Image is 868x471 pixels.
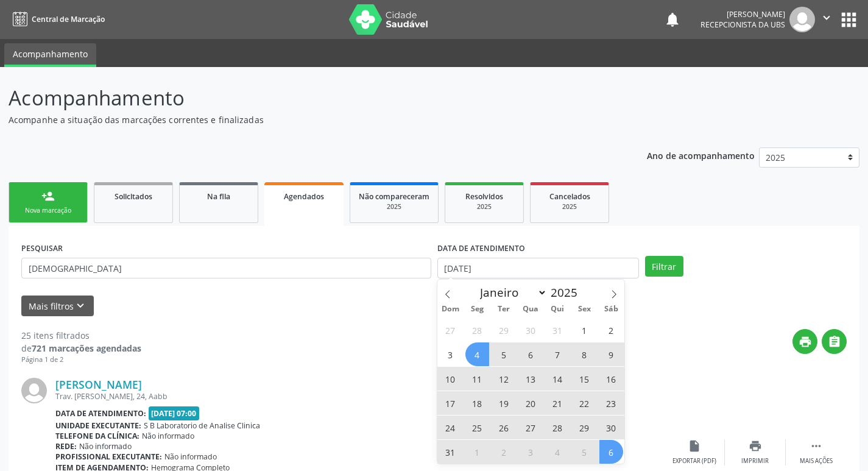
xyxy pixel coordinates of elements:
[549,191,590,202] span: Cancelados
[822,329,847,354] button: 
[519,318,543,342] span: Julho 30, 2025
[517,305,544,313] span: Qua
[284,191,324,202] span: Agendados
[539,202,600,211] div: 2025
[465,440,489,464] span: Setembro 1, 2025
[79,441,132,452] span: Não informado
[838,9,859,30] button: apps
[21,378,47,403] img: img
[437,239,525,258] label: DATA DE ATENDIMENTO
[9,113,604,126] p: Acompanhe a situação das marcações correntes e finalizadas
[439,367,462,391] span: Agosto 10, 2025
[672,457,716,466] div: Exportar (PDF)
[571,305,598,313] span: Sex
[546,440,570,464] span: Setembro 4, 2025
[55,420,141,431] b: Unidade executante:
[519,416,543,439] span: Agosto 27, 2025
[573,318,596,342] span: Agosto 1, 2025
[55,441,77,452] b: Rede:
[21,342,141,355] div: de
[32,14,105,24] span: Central de Marcação
[792,329,817,354] button: print
[700,9,785,19] div: [PERSON_NAME]
[492,440,516,464] span: Setembro 2, 2025
[21,296,94,317] button: Mais filtroskeyboard_arrow_down
[645,256,683,277] button: Filtrar
[519,391,543,415] span: Agosto 20, 2025
[465,391,489,415] span: Agosto 18, 2025
[749,439,762,453] i: print
[4,43,96,67] a: Acompanhamento
[573,342,596,366] span: Agosto 8, 2025
[598,305,624,313] span: Sáb
[741,457,769,466] div: Imprimir
[599,391,623,415] span: Agosto 23, 2025
[437,258,639,278] input: Selecione um intervalo
[55,408,146,419] b: Data de atendimento:
[519,367,543,391] span: Agosto 13, 2025
[164,452,217,462] span: Não informado
[546,318,570,342] span: Julho 31, 2025
[115,191,152,202] span: Solicitados
[41,189,55,203] div: person_add
[464,305,490,313] span: Seg
[490,305,517,313] span: Ter
[454,202,515,211] div: 2025
[9,83,604,113] p: Acompanhamento
[18,206,79,215] div: Nova marcação
[820,11,833,24] i: 
[142,431,194,441] span: Não informado
[55,452,162,462] b: Profissional executante:
[544,305,571,313] span: Qui
[546,367,570,391] span: Agosto 14, 2025
[74,299,87,313] i: keyboard_arrow_down
[573,440,596,464] span: Setembro 5, 2025
[492,416,516,439] span: Agosto 26, 2025
[599,367,623,391] span: Agosto 16, 2025
[9,9,105,29] a: Central de Marcação
[573,391,596,415] span: Agosto 22, 2025
[465,318,489,342] span: Julho 28, 2025
[21,239,63,258] label: PESQUISAR
[439,318,462,342] span: Julho 27, 2025
[144,420,260,431] span: S B Laboratorio de Analise Clinica
[647,147,755,163] p: Ano de acompanhamento
[492,391,516,415] span: Agosto 19, 2025
[439,416,462,439] span: Agosto 24, 2025
[359,191,429,202] span: Não compareceram
[21,258,431,278] input: Nome, CNS
[465,416,489,439] span: Agosto 25, 2025
[547,285,587,300] input: Year
[465,367,489,391] span: Agosto 11, 2025
[599,440,623,464] span: Setembro 6, 2025
[815,7,838,32] button: 
[688,439,701,453] i: insert_drive_file
[789,7,815,32] img: img
[475,284,548,301] select: Month
[700,19,785,30] span: Recepcionista da UBS
[492,318,516,342] span: Julho 29, 2025
[799,335,812,349] i: print
[546,416,570,439] span: Agosto 28, 2025
[439,342,462,366] span: Agosto 3, 2025
[828,335,841,349] i: 
[664,11,681,28] button: notifications
[437,305,464,313] span: Dom
[519,440,543,464] span: Setembro 3, 2025
[810,439,823,453] i: 
[573,416,596,439] span: Agosto 29, 2025
[439,440,462,464] span: Agosto 31, 2025
[573,367,596,391] span: Agosto 15, 2025
[55,431,139,441] b: Telefone da clínica:
[439,391,462,415] span: Agosto 17, 2025
[519,342,543,366] span: Agosto 6, 2025
[546,342,570,366] span: Agosto 7, 2025
[599,416,623,439] span: Agosto 30, 2025
[599,342,623,366] span: Agosto 9, 2025
[492,342,516,366] span: Agosto 5, 2025
[55,391,664,402] div: Trav. [PERSON_NAME], 24, Aabb
[465,342,489,366] span: Agosto 4, 2025
[599,318,623,342] span: Agosto 2, 2025
[546,391,570,415] span: Agosto 21, 2025
[800,457,833,466] div: Mais ações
